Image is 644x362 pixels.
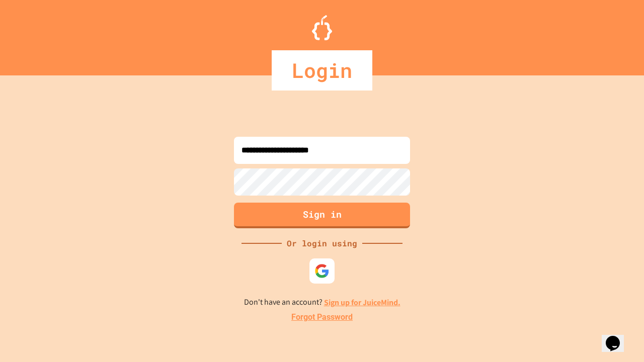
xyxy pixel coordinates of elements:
button: Sign in [234,203,410,228]
p: Don't have an account? [244,296,400,309]
a: Forgot Password [291,311,353,323]
a: Sign up for JuiceMind. [324,297,400,308]
div: Login [272,50,372,90]
iframe: chat widget [602,322,634,352]
img: Logo.svg [312,15,332,40]
div: Or login using [282,237,362,249]
img: google-icon.svg [314,263,330,279]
